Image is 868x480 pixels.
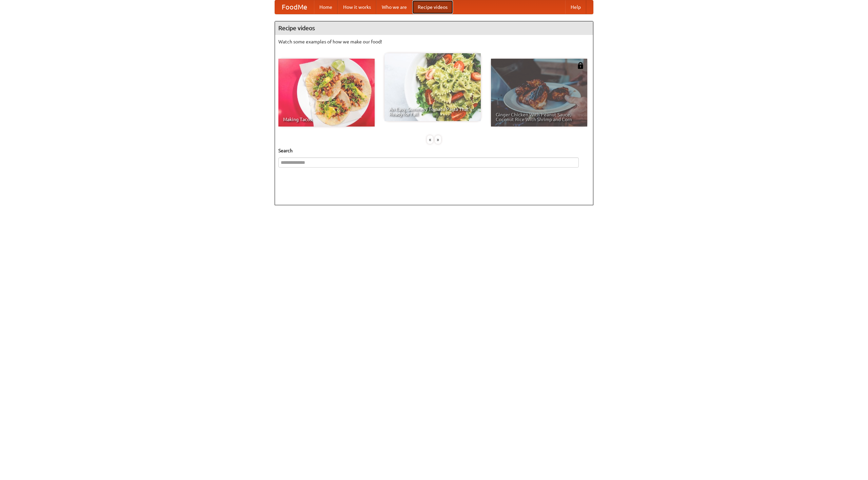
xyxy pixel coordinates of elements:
p: Watch some examples of how we make our food! [278,38,590,45]
div: » [435,135,441,144]
a: Making Tacos [278,59,375,127]
span: An Easy, Summery Tomato Pasta That's Ready for Fall [389,107,476,116]
h4: Recipe videos [275,21,593,35]
div: « [427,135,433,144]
span: Making Tacos [283,117,370,122]
a: Recipe videos [412,0,453,14]
a: An Easy, Summery Tomato Pasta That's Ready for Fall [384,53,481,121]
h5: Search [278,147,590,154]
a: How it works [338,0,376,14]
a: FoodMe [275,0,314,14]
a: Home [314,0,338,14]
a: Who we are [376,0,412,14]
img: 483408.png [577,62,584,69]
a: Help [565,0,586,14]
